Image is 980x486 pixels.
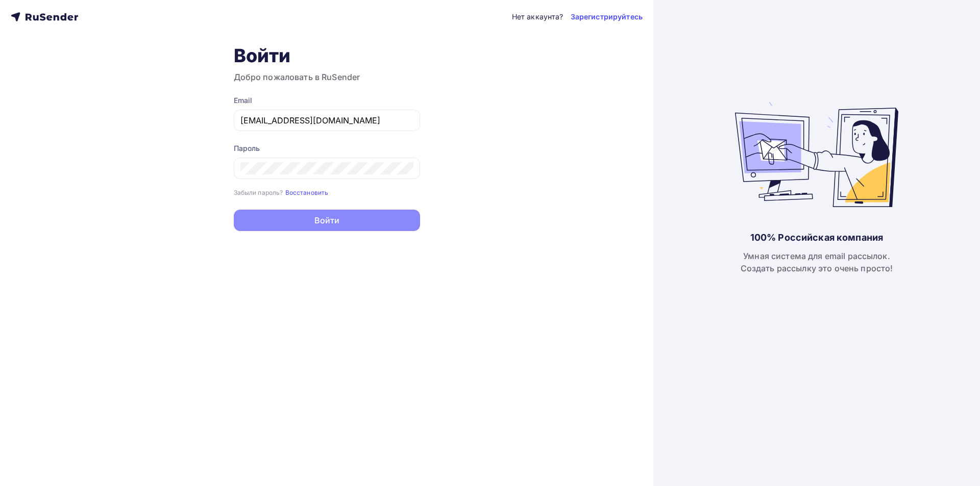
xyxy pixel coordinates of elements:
small: Забыли пароль? [234,189,283,196]
div: 100% Российская компания [750,232,883,244]
h1: Войти [234,44,420,67]
div: Нет аккаунта? [512,12,563,22]
h3: Добро пожаловать в RuSender [234,71,420,83]
button: Войти [234,210,420,231]
a: Зарегистрируйтесь [571,12,643,22]
small: Восстановить [285,189,329,196]
div: Умная система для email рассылок. Создать рассылку это очень просто! [741,250,893,274]
div: Пароль [234,143,420,154]
a: Восстановить [285,188,329,196]
input: Укажите свой email [240,114,413,126]
div: Email [234,95,420,106]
